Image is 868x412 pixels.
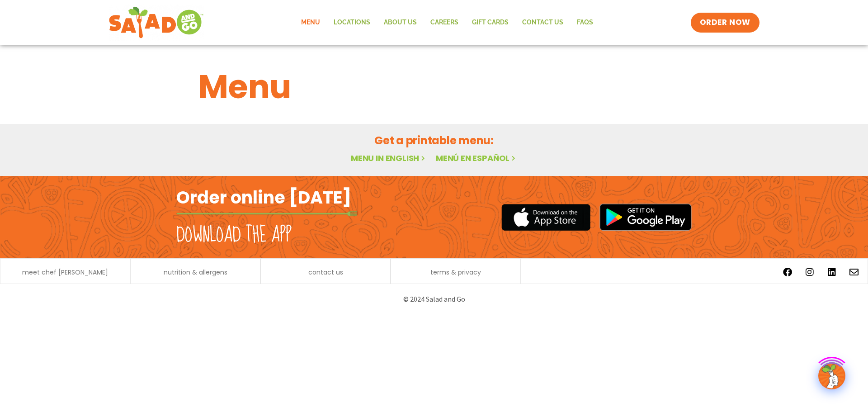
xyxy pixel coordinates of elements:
span: ORDER NOW [700,17,750,28]
a: Menu in English [351,152,427,164]
img: new-SAG-logo-768×292 [108,5,204,41]
h2: Download the app [176,223,292,248]
img: google_play [599,204,692,231]
a: contact us [308,269,343,275]
a: Careers [424,12,465,33]
img: fork [176,211,357,216]
h2: Order online [DATE] [176,186,351,208]
a: FAQs [570,12,600,33]
a: terms & privacy [430,269,481,275]
p: © 2024 Salad and Go [181,293,687,305]
img: appstore [501,203,590,232]
h2: Get a printable menu: [198,133,670,148]
a: ORDER NOW [691,13,759,33]
a: nutrition & allergens [164,269,227,275]
a: Locations [327,12,377,33]
a: Menú en español [436,152,517,164]
a: About Us [377,12,424,33]
h1: Menu [198,62,670,111]
a: Contact Us [515,12,570,33]
nav: Menu [294,12,600,33]
a: GIFT CARDS [465,12,515,33]
a: Menu [294,12,327,33]
a: meet chef [PERSON_NAME] [22,269,108,275]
